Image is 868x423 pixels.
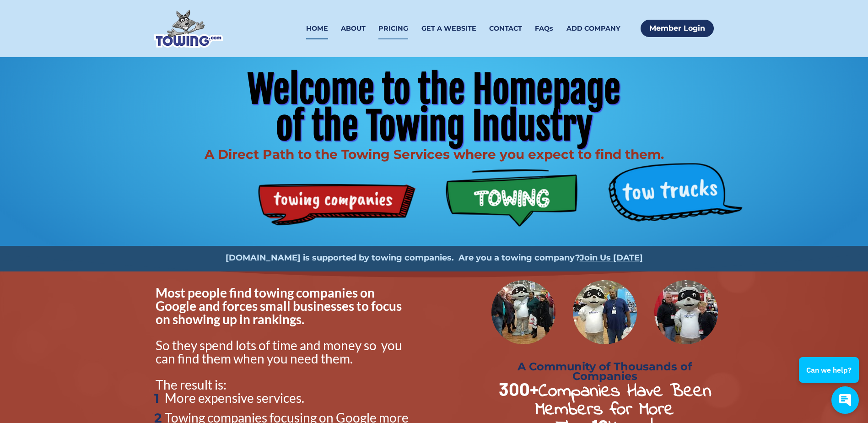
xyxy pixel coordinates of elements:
span: More expensive services. [165,390,304,406]
span: Most people find towing companies on Google and forces small businesses to focus on showing up in... [156,285,404,327]
span: Welcome to the Homepage [248,66,620,113]
span: A Direct Path to the Towing Services where you expect to find them. [205,146,664,162]
span: So they spend lots of time and money so you can find them when you need them. [156,337,404,366]
strong: [DOMAIN_NAME] is supported by towing companies. Are you a towing company? [226,253,580,263]
strong: Companies Have Been [539,378,711,405]
a: PRICING [378,18,408,39]
a: GET A WEBSITE [421,18,476,39]
iframe: Conversations [792,332,868,423]
img: Towing.com Logo [154,10,223,48]
span: The result is: [156,377,226,392]
a: ADD COMPANY [566,18,620,39]
strong: 300+ [499,378,539,400]
a: Member Login [641,20,714,37]
a: FAQs [535,18,553,39]
span: of the Towing Industry [276,103,593,149]
strong: A Community of Thousands of Companies [518,360,695,383]
a: HOME [306,18,328,39]
a: ABOUT [341,18,366,39]
a: CONTACT [489,18,522,39]
a: Join Us [DATE] [580,253,643,263]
